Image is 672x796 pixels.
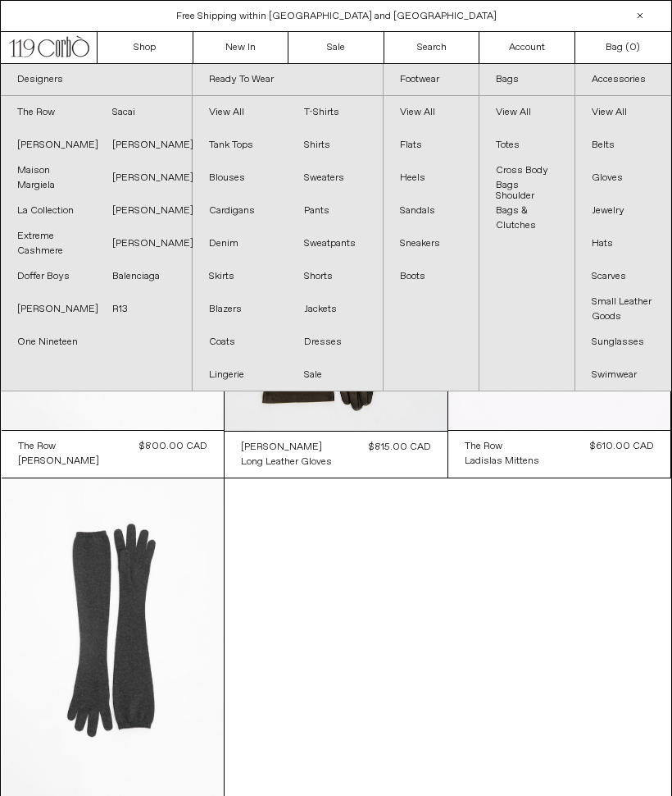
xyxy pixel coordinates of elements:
[1,326,96,359] a: One Nineteen
[193,227,288,260] a: Denim
[139,439,207,454] div: $800.00 CAD
[193,32,289,63] a: New In
[575,162,671,194] a: Gloves
[369,440,431,455] div: $815.00 CAD
[465,440,502,454] div: The Row
[465,454,539,469] a: Ladislas Mittens
[575,227,671,260] a: Hats
[1,260,96,293] a: Doffer Boys
[193,293,288,326] a: Blazers
[1,293,96,326] a: [PERSON_NAME]
[18,455,99,469] div: [PERSON_NAME]
[629,40,640,55] span: )
[575,194,671,227] a: Jewelry
[193,129,288,162] a: Tank Tops
[241,455,332,469] div: Long Leather Gloves
[288,162,383,194] a: Sweaters
[176,10,497,23] a: Free Shipping within [GEOGRAPHIC_DATA] and [GEOGRAPHIC_DATA]
[384,96,479,129] a: View All
[479,32,575,63] a: Account
[241,455,332,469] a: Long Leather Gloves
[575,326,671,359] a: Sunglasses
[288,293,383,326] a: Jackets
[465,439,539,454] a: The Row
[18,440,56,454] div: The Row
[384,162,479,194] a: Heels
[384,64,479,96] a: Footwear
[384,227,479,260] a: Sneakers
[288,227,383,260] a: Sweatpants
[96,293,191,326] a: R13
[193,96,288,129] a: View All
[96,194,191,227] a: [PERSON_NAME]
[241,441,322,455] div: [PERSON_NAME]
[575,359,671,391] a: Swimwear
[1,64,192,96] a: Designers
[193,162,288,194] a: Blouses
[288,32,384,63] a: Sale
[575,64,671,96] a: Accessories
[288,260,383,293] a: Shorts
[384,260,479,293] a: Boots
[193,326,288,359] a: Coats
[98,32,193,63] a: Shop
[629,41,636,54] span: 0
[1,162,96,194] a: Maison Margiela
[479,129,574,162] a: Totes
[575,32,671,63] a: Bag ()
[384,194,479,227] a: Sandals
[96,260,191,293] a: Balenciaga
[193,194,288,227] a: Cardigans
[193,64,384,96] a: Ready To Wear
[1,227,96,260] a: Extreme Cashmere
[241,440,332,455] a: [PERSON_NAME]
[575,293,671,326] a: Small Leather Goods
[384,129,479,162] a: Flats
[96,96,191,129] a: Sacai
[590,439,654,454] div: $610.00 CAD
[288,326,383,359] a: Dresses
[193,359,288,391] a: Lingerie
[479,194,574,227] a: Shoulder Bags & Clutches
[288,129,383,162] a: Shirts
[96,129,191,162] a: [PERSON_NAME]
[288,194,383,227] a: Pants
[479,64,574,96] a: Bags
[1,96,96,129] a: The Row
[575,129,671,162] a: Belts
[575,260,671,293] a: Scarves
[96,162,191,194] a: [PERSON_NAME]
[18,439,99,454] a: The Row
[1,194,96,227] a: La Collection
[193,260,288,293] a: Skirts
[96,227,191,260] a: [PERSON_NAME]
[18,454,99,469] a: [PERSON_NAME]
[384,32,480,63] a: Search
[479,162,574,194] a: Cross Body Bags
[1,129,96,162] a: [PERSON_NAME]
[575,96,671,129] a: View All
[479,96,574,129] a: View All
[465,455,539,469] div: Ladislas Mittens
[288,96,383,129] a: T-Shirts
[288,359,383,391] a: Sale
